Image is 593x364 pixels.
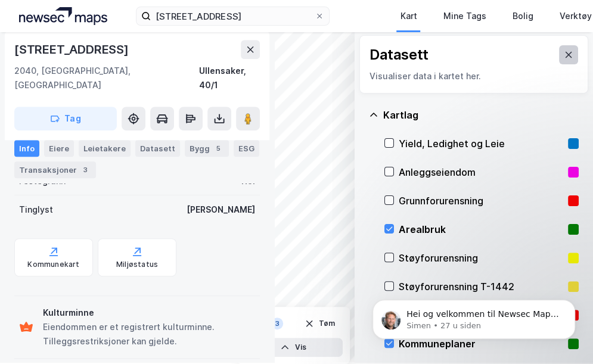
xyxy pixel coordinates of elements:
[399,194,563,208] div: Grunnforurensning
[14,40,131,59] div: [STREET_ADDRESS]
[14,161,96,178] div: Transaksjoner
[14,64,199,92] div: 2040, [GEOGRAPHIC_DATA], [GEOGRAPHIC_DATA]
[79,164,91,176] div: 3
[400,9,417,23] div: Kart
[355,275,593,358] iframe: Intercom notifications melding
[27,260,79,269] div: Kommunekart
[151,7,315,25] input: Søk på adresse, matrikkel, gårdeiere, leietakere eller personer
[185,140,229,157] div: Bygg
[443,9,486,23] div: Mine Tags
[399,251,563,265] div: Støyforurensning
[199,64,260,92] div: Ullensaker, 40/1
[370,69,578,83] div: Visualiser data i kartet her.
[559,9,591,23] div: Verktøy
[370,45,429,64] div: Datasett
[44,140,74,157] div: Eiere
[19,7,107,25] img: logo.a4113a55bc3d86da70a041830d287a7e.svg
[43,320,255,349] div: Eiendommen er et registrert kulturminne. Tilleggsrestriksjoner kan gjelde.
[116,260,158,269] div: Miljøstatus
[512,9,533,23] div: Bolig
[297,314,343,333] button: Tøm
[19,203,53,217] div: Tinglyst
[187,203,255,217] div: [PERSON_NAME]
[43,306,255,320] div: Kulturminne
[79,140,131,157] div: Leietakere
[14,107,117,130] button: Tag
[271,318,283,329] div: 3
[14,140,39,157] div: Info
[244,338,343,357] button: Vis
[135,140,180,157] div: Datasett
[234,140,259,157] div: ESG
[399,136,563,151] div: Yield, Ledighet og Leie
[399,222,563,237] div: Arealbruk
[383,108,579,122] div: Kartlag
[399,165,563,179] div: Anleggseiendom
[212,142,224,154] div: 5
